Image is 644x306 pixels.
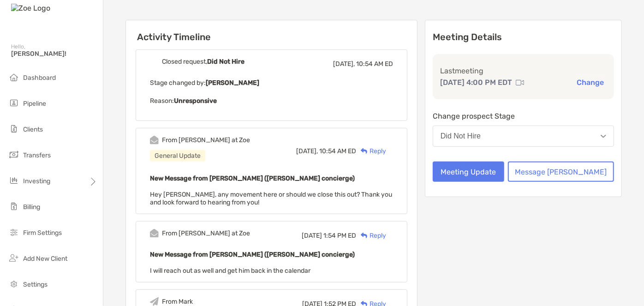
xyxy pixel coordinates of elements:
[8,175,19,186] img: investing icon
[23,74,56,82] span: Dashboard
[150,174,355,182] b: New Message from [PERSON_NAME] ([PERSON_NAME] concierge)
[150,95,393,107] p: Reason:
[440,77,512,88] p: [DATE] 4:00 PM EDT
[433,162,504,182] button: Meeting Update
[296,147,318,155] span: [DATE],
[302,232,322,240] span: [DATE]
[319,147,356,155] span: 10:54 AM ED
[23,126,43,133] span: Clients
[433,126,614,147] button: Did Not Hire
[23,151,51,159] span: Transfers
[8,252,19,264] img: add_new_client icon
[162,229,250,237] div: From [PERSON_NAME] at Zoe
[126,20,417,42] h6: Activity Timeline
[508,162,614,182] button: Message [PERSON_NAME]
[361,148,368,154] img: Reply icon
[162,58,244,66] div: Closed request,
[356,231,386,240] div: Reply
[150,57,159,66] img: Event icon
[150,229,159,238] img: Event icon
[23,255,67,263] span: Add New Client
[150,297,159,306] img: Event icon
[441,132,481,140] div: Did Not Hire
[8,97,19,108] img: pipeline icon
[23,177,50,185] span: Investing
[23,281,48,288] span: Settings
[356,146,386,156] div: Reply
[333,60,355,68] span: [DATE],
[433,31,614,43] p: Meeting Details
[8,149,19,160] img: transfers icon
[361,233,368,239] img: Reply icon
[162,298,193,306] div: From Mark
[440,65,607,77] p: Last meeting
[150,267,310,275] span: I will reach out as well and get him back in the calendar
[150,77,393,89] p: Stage changed by:
[8,123,19,134] img: clients icon
[23,229,62,237] span: Firm Settings
[8,201,19,212] img: billing icon
[11,4,50,12] img: Zoe Logo
[574,78,607,87] button: Change
[207,58,244,66] b: Did Not Hire
[8,227,19,238] img: firm-settings icon
[11,50,97,58] span: [PERSON_NAME]!
[23,100,46,108] span: Pipeline
[516,79,524,86] img: communication type
[8,72,19,83] img: dashboard icon
[433,110,614,122] p: Change prospect Stage
[356,60,393,68] span: 10:54 AM ED
[150,251,355,258] b: New Message from [PERSON_NAME] ([PERSON_NAME] concierge)
[206,79,259,87] b: [PERSON_NAME]
[150,150,205,162] div: General Update
[150,136,159,144] img: Event icon
[8,278,19,289] img: settings icon
[23,203,40,211] span: Billing
[162,136,250,144] div: From [PERSON_NAME] at Zoe
[323,232,356,240] span: 1:54 PM ED
[601,135,606,138] img: Open dropdown arrow
[174,97,217,105] b: Unresponsive
[150,191,392,206] span: Hey [PERSON_NAME], any movement here or should we close this out? Thank you and look forward to h...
